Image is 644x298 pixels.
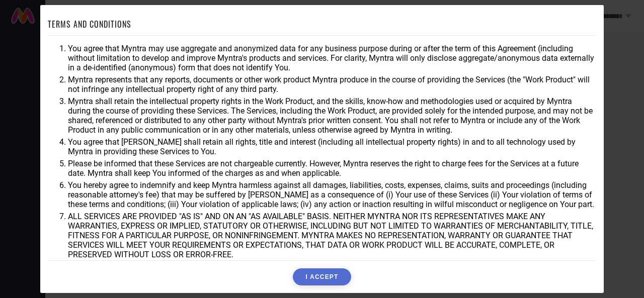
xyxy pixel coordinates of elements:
[68,212,596,259] li: ALL SERVICES ARE PROVIDED "AS IS" AND ON AN "AS AVAILABLE" BASIS. NEITHER MYNTRA NOR ITS REPRESEN...
[293,268,351,285] button: I ACCEPT
[68,96,596,135] li: Myntra shall retain the intellectual property rights in the Work Product, and the skills, know-ho...
[68,44,596,72] li: You agree that Myntra may use aggregate and anonymized data for any business purpose during or af...
[48,18,131,30] h1: TERMS AND CONDITIONS
[68,137,596,156] li: You agree that [PERSON_NAME] shall retain all rights, title and interest (including all intellect...
[68,159,596,178] li: Please be informed that these Services are not chargeable currently. However, Myntra reserves the...
[68,180,596,209] li: You hereby agree to indemnify and keep Myntra harmless against all damages, liabilities, costs, e...
[68,75,596,94] li: Myntra represents that any reports, documents or other work product Myntra produce in the course ...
